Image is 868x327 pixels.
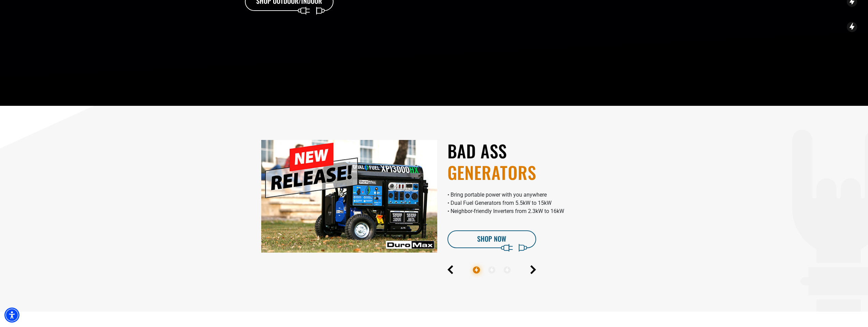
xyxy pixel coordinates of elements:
h2: BAD ASS [447,140,623,183]
div: Accessibility Menu [4,308,19,323]
a: Shop Now [447,230,536,248]
button: Previous [447,265,453,274]
span: GENERATORS [447,161,623,183]
button: Next [530,265,536,274]
p: • Bring portable power with you anywhere • Dual Fuel Generators from 5.5kW to 15kW • Neighbor-fri... [447,191,623,215]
